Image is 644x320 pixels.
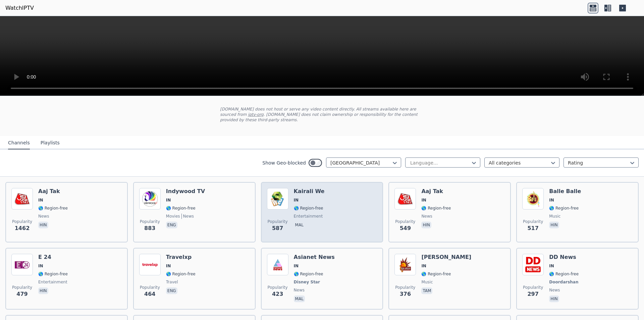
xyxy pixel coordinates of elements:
span: 🌎 Region-free [38,271,68,277]
img: E 24 [11,254,33,275]
img: Aaj Tak [11,188,33,210]
h6: DD News [549,254,580,261]
h6: Aaj Tak [421,188,451,195]
span: music [549,214,560,219]
span: IN [421,197,426,203]
span: Popularity [395,285,415,290]
span: news [421,214,432,219]
p: eng [166,287,177,294]
h6: Indywood TV [166,188,205,195]
p: hin [38,222,48,228]
span: Popularity [140,219,160,224]
span: IN [294,197,299,203]
img: Indywood TV [139,188,161,210]
span: music [421,279,433,285]
p: tam [421,287,432,294]
span: Popularity [268,219,288,224]
h6: Travelxp [166,254,196,261]
span: 587 [272,224,283,232]
a: iptv-org [248,112,264,117]
span: travel [166,279,178,285]
span: news [549,287,560,293]
span: IN [421,263,426,269]
img: Asianet News [267,254,288,275]
span: 297 [527,290,538,298]
span: movies [166,214,180,219]
span: entertainment [294,214,323,219]
span: 1462 [15,224,30,232]
span: IN [38,263,43,269]
span: news [181,214,194,219]
span: 549 [400,224,411,232]
button: Channels [8,137,30,149]
p: eng [166,222,177,228]
span: 376 [400,290,411,298]
h6: [PERSON_NAME] [421,254,471,261]
span: 464 [144,290,155,298]
span: IN [549,263,554,269]
label: Show Geo-blocked [262,159,306,166]
img: Kairali We [267,188,288,210]
span: Popularity [523,219,543,224]
span: IN [549,197,554,203]
h6: Kairali We [294,188,325,195]
img: Travelxp [139,254,161,275]
p: mal [294,295,305,302]
span: 🌎 Region-free [421,271,451,277]
img: Balle Balle [522,188,544,210]
span: IN [294,263,299,269]
p: [DOMAIN_NAME] does not host or serve any video content directly. All streams available here are s... [220,106,424,123]
span: entertainment [38,279,67,285]
span: Popularity [140,285,160,290]
p: mal [294,222,305,228]
span: Popularity [523,285,543,290]
span: news [38,214,49,219]
span: IN [166,197,171,203]
h6: Aaj Tak [38,188,68,195]
h6: E 24 [38,254,68,261]
img: DD News [522,254,544,275]
span: Popularity [268,285,288,290]
h6: Balle Balle [549,188,581,195]
span: news [294,287,305,293]
span: Disney Star [294,279,320,285]
span: Popularity [395,219,415,224]
span: 479 [16,290,28,298]
img: Isai Aruvi [394,254,416,275]
span: Doordarshan [549,279,578,285]
span: 883 [144,224,155,232]
span: 517 [527,224,538,232]
span: 🌎 Region-free [294,205,323,211]
span: 🌎 Region-free [549,205,579,211]
h6: Asianet News [294,254,335,261]
span: IN [166,263,171,269]
span: 🌎 Region-free [38,205,68,211]
span: Popularity [12,219,32,224]
span: 🌎 Region-free [294,271,323,277]
p: hin [549,222,559,228]
a: WatchIPTV [5,4,34,12]
span: Popularity [12,285,32,290]
img: Aaj Tak [394,188,416,210]
span: 🌎 Region-free [421,205,451,211]
p: hin [38,287,48,294]
span: 🌎 Region-free [549,271,579,277]
p: hin [549,295,559,302]
span: IN [38,197,43,203]
button: Playlists [41,137,60,149]
span: 🌎 Region-free [166,271,196,277]
span: 423 [272,290,283,298]
p: hin [421,222,431,228]
span: 🌎 Region-free [166,205,196,211]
